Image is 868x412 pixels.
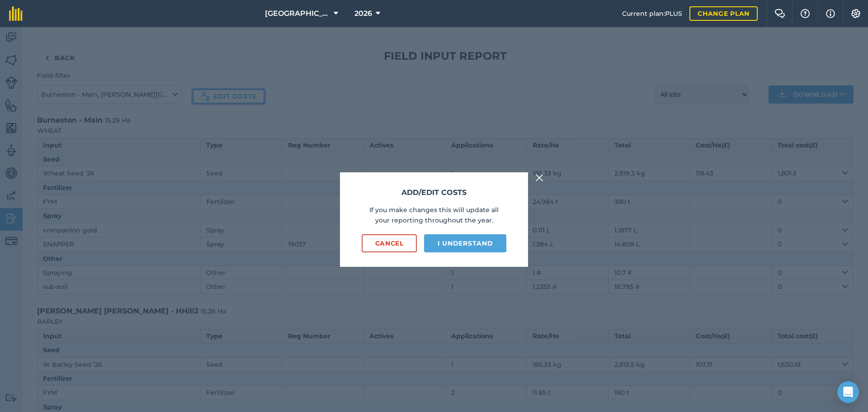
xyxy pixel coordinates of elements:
[622,9,682,19] span: Current plan : PLUS
[362,234,417,252] button: Cancel
[354,8,372,19] span: 2026
[362,205,506,225] p: If you make changes this will update all your reporting throughout the year.
[689,6,758,21] a: Change plan
[535,172,543,183] img: svg+xml;base64,PHN2ZyB4bWxucz0iaHR0cDovL3d3dy53My5vcmcvMjAwMC9zdmciIHdpZHRoPSIyMiIgaGVpZ2h0PSIzMC...
[800,9,811,18] img: A question mark icon
[850,9,861,18] img: A cog icon
[362,187,506,199] h3: Add/edit costs
[837,381,859,403] div: Open Intercom Messenger
[826,8,835,19] img: svg+xml;base64,PHN2ZyB4bWxucz0iaHR0cDovL3d3dy53My5vcmcvMjAwMC9zdmciIHdpZHRoPSIxNyIgaGVpZ2h0PSIxNy...
[424,234,506,252] button: I understand
[9,6,23,21] img: fieldmargin Logo
[774,9,785,18] img: Two speech bubbles overlapping with the left bubble in the forefront
[265,8,330,19] span: [GEOGRAPHIC_DATA]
